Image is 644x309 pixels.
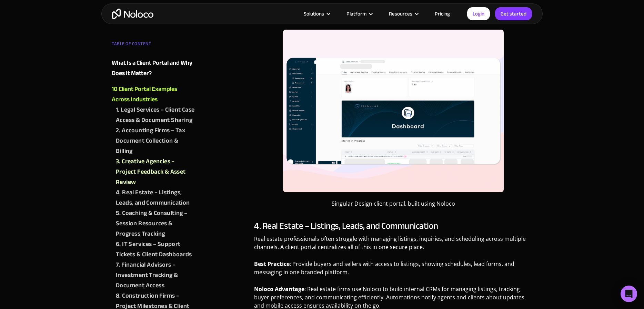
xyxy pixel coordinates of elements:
[112,9,153,19] a: home
[116,260,195,291] a: 7. Financial Advisors – Investment Tracking & Document Access
[380,9,426,18] div: Resources
[116,156,195,187] a: 3. Creative Agencies – Project Feedback & Asset Review
[426,9,459,18] a: Pricing
[116,239,195,260] a: 6. IT Services – Support Tickets & Client Dashboards
[116,105,195,125] a: 1. Legal Services – Client Case Access & Document Sharing
[112,39,195,52] div: TABLE OF CONTENT
[338,9,380,18] div: Platform
[346,9,366,18] div: Platform
[254,285,304,293] strong: Noloco Advantage
[112,58,195,79] a: What Is a Client Portal and Why Does It Matter?
[495,7,532,20] a: Get started
[283,199,504,208] figcaption: Singular Design client portal, built using Noloco
[389,9,412,18] div: Resources
[467,7,490,20] a: Login
[116,125,195,156] a: 2. Accounting Firms – Tax Document Collection & Billing
[304,9,324,18] div: Solutions
[254,260,290,268] strong: Best Practice
[254,235,532,256] p: Real estate professionals often struggle with managing listings, inquiries, and scheduling across...
[254,221,532,231] h3: 4. Real Estate – Listings, Leads, and Communication
[295,9,338,18] div: Solutions
[112,84,195,105] a: 10 Client Portal Examples Across Industries
[254,260,532,281] p: : Provide buyers and sellers with access to listings, showing schedules, lead forms, and messagin...
[116,187,195,208] a: 4. Real Estate – Listings, Leads, and Communication
[116,208,195,239] a: 5. Coaching & Consulting – Session Resources & Progress Tracking
[621,286,637,302] div: Open Intercom Messenger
